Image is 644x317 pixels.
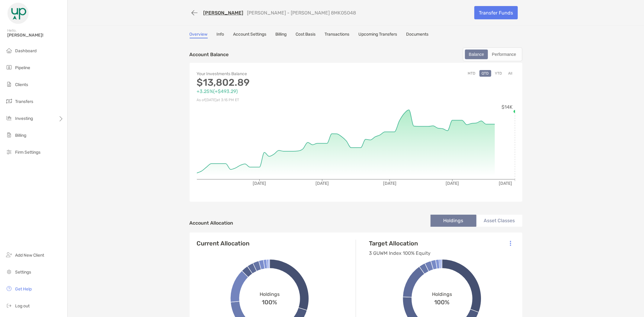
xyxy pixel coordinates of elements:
[5,148,13,155] img: firm-settings icon
[432,291,452,297] span: Holdings
[197,79,356,86] p: $13,802.89
[383,181,396,186] tspan: [DATE]
[359,32,397,38] a: Upcoming Transfers
[296,32,316,38] a: Cost Basis
[5,64,13,71] img: pipeline icon
[5,114,13,122] img: investing icon
[233,32,267,38] a: Account Settings
[463,47,522,61] div: segmented control
[5,302,13,309] img: logout icon
[499,181,512,186] tspan: [DATE]
[260,291,280,297] span: Holdings
[466,50,488,59] div: Balance
[5,251,13,258] img: add_new_client icon
[446,181,459,186] tspan: [DATE]
[479,70,491,77] button: QTD
[197,240,250,247] h4: Current Allocation
[501,104,513,110] tspan: $14K
[203,10,244,16] a: [PERSON_NAME]
[190,51,229,58] p: Account Balance
[197,70,356,78] p: Your Investments Balance
[247,10,356,16] p: [PERSON_NAME] - [PERSON_NAME] 8MK05048
[15,82,28,87] span: Clients
[276,32,287,38] a: Billing
[5,98,13,105] img: transfers icon
[217,32,224,38] a: Info
[15,48,37,53] span: Dashboard
[5,285,13,292] img: get-help icon
[406,32,429,38] a: Documents
[15,303,30,309] span: Log out
[15,116,33,121] span: Investing
[5,47,13,54] img: dashboard icon
[253,181,266,186] tspan: [DATE]
[7,33,64,38] span: [PERSON_NAME]!
[15,150,40,155] span: Firm Settings
[262,297,277,306] span: 100%
[197,88,356,95] p: +3.25% ( +$493.29 )
[325,32,350,38] a: Transactions
[15,65,30,70] span: Pipeline
[5,131,13,139] img: billing icon
[476,215,522,227] li: Asset Classes
[7,2,29,24] img: Zoe Logo
[5,81,13,88] img: clients icon
[506,70,515,77] button: All
[15,99,33,104] span: Transfers
[369,249,431,257] p: 3 GUWM Index 100% Equity
[316,181,329,186] tspan: [DATE]
[197,96,356,104] p: As of [DATE] at 3:15 PM ET
[15,253,44,258] span: Add New Client
[190,220,233,226] h4: Account Allocation
[369,240,431,247] h4: Target Allocation
[190,32,208,38] a: Overview
[489,50,519,59] div: Performance
[510,241,511,246] img: Icon List Menu
[15,133,26,138] span: Billing
[474,6,518,19] a: Transfer Funds
[431,215,476,227] li: Holdings
[5,268,13,275] img: settings icon
[15,270,31,275] span: Settings
[493,70,505,77] button: YTD
[15,287,32,292] span: Get Help
[434,297,450,306] span: 100%
[466,70,478,77] button: MTD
